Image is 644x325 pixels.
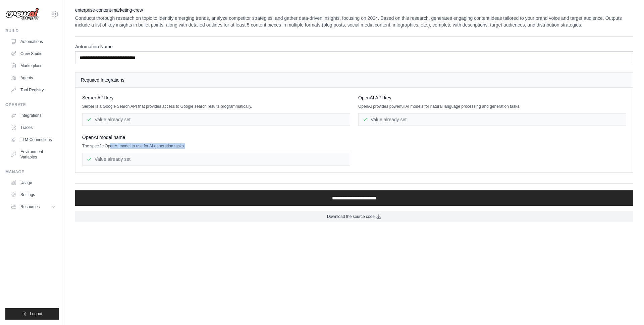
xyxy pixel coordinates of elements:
a: Settings [8,189,59,200]
h4: Required Integrations [81,77,628,83]
span: OpenAI model name [82,134,125,141]
a: LLM Connections [8,134,59,145]
span: Serper API key [82,94,113,101]
div: Operate [5,102,59,107]
a: Traces [8,122,59,133]
a: Download the source code [75,211,633,222]
div: Manage [5,169,59,175]
span: Logout [30,311,42,317]
span: OpenAI API key [358,94,391,101]
a: Usage [8,177,59,188]
span: Download the source code [327,214,375,219]
p: OpenAI provides powerful AI models for natural language processing and generation tasks. [358,104,626,109]
p: Conducts thorough research on topic to identify emerging trends, analyze competitor strategies, a... [75,15,633,28]
h2: enterprise-content-marketing-crew [75,7,633,13]
div: Value already set [358,113,626,126]
a: Tool Registry [8,85,59,95]
a: Automations [8,36,59,47]
p: Serper is a Google Search API that provides access to Google search results programmatically. [82,104,350,109]
a: Integrations [8,110,59,121]
span: Resources [20,204,40,210]
a: Agents [8,73,59,83]
label: Automation Name [75,43,633,50]
a: Crew Studio [8,48,59,59]
p: The specific OpenAI model to use for AI generation tasks. [82,143,350,149]
img: Logo [5,8,39,20]
div: Value already set [82,113,350,126]
a: Environment Variables [8,146,59,162]
button: Resources [8,201,59,212]
div: Value already set [82,153,350,166]
div: Build [5,28,59,34]
a: Marketplace [8,60,59,71]
button: Logout [5,308,59,320]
